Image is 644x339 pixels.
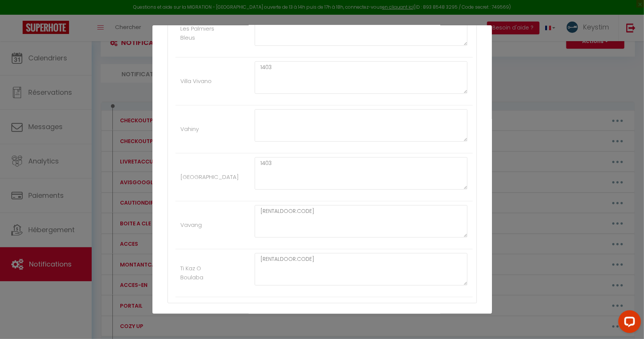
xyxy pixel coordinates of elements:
[180,125,199,134] label: Vahiny
[180,77,212,86] label: Villa Vivano
[180,173,239,182] label: [GEOGRAPHIC_DATA]
[180,220,202,230] label: Vavang
[180,24,220,42] label: Les Palmiers Bleus
[180,264,220,282] label: Ti Kaz O Boulaba
[612,307,644,339] iframe: LiveChat chat widget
